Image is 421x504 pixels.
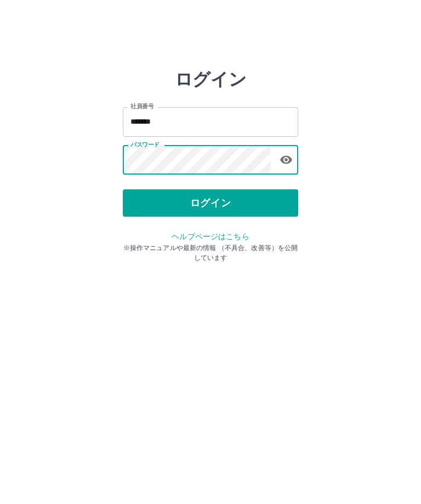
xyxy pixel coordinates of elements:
button: ログイン [123,189,298,217]
a: ヘルプページはこちら [172,232,249,241]
h2: ログイン [175,69,247,90]
p: ※操作マニュアルや最新の情報 （不具合、改善等）を公開しています [123,243,298,263]
label: 社員番号 [130,102,153,111]
label: パスワード [130,141,160,149]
